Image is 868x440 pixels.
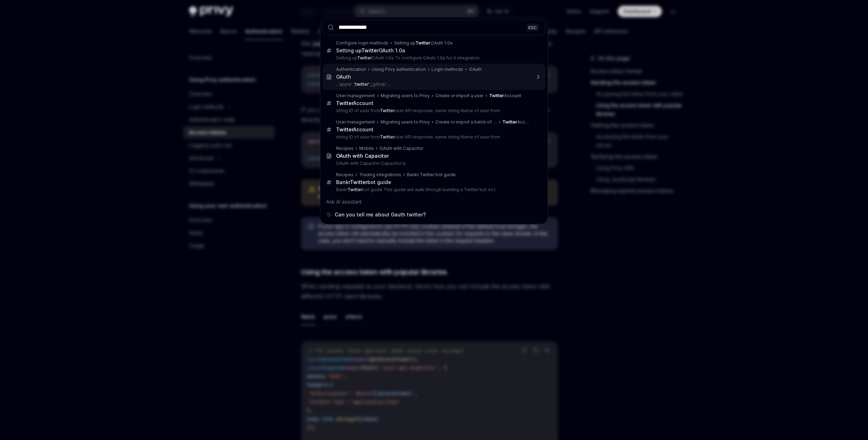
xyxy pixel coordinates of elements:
div: Migrating users to Privy [381,119,430,125]
p: string ID of user from user API response. name string Name of user from [336,108,530,114]
div: Account [502,119,530,125]
div: ESC [526,23,539,31]
p: string ID of user from user API response. name string Name of user from [336,134,530,140]
div: Recipes [336,146,354,151]
b: Twitter [361,47,379,53]
div: Account [336,126,373,133]
p: , 'apple' , 'github' , [336,82,530,87]
div: Bankr bot guide [336,179,391,185]
b: Twitter [502,119,517,125]
div: Authentication [336,67,366,72]
b: Twitter [380,108,394,113]
div: User management [336,93,375,99]
b: Twitter [336,126,353,132]
b: Twitter [415,40,430,46]
div: Mobile [359,146,374,151]
div: OAuth with Capacitor [380,146,423,151]
b: OAuth with Capacitor [336,153,389,159]
span: Can you tell me about 0auth twitter? [335,211,426,218]
div: Migrating users to Privy [381,93,430,99]
div: OAuth [469,67,482,72]
div: Create or import a user [435,93,483,99]
b: Twitter [350,179,367,185]
b: 'twitter' , [354,82,371,87]
b: Twitter [380,134,394,140]
div: Recipes [336,172,354,178]
div: Setting up OAuth 1.0a [394,40,453,46]
div: Account [489,93,521,99]
div: Using Privy authentication [372,67,426,72]
b: Twitter [336,100,353,106]
p: Setting up OAuth 1.0a To configure OAuth 1.0a for X integration [336,55,530,61]
div: Configure login methods [336,40,388,46]
div: Login methods [432,67,463,72]
div: Create or import a batch of users [435,119,497,125]
div: Account [336,100,373,106]
div: Bankr Twitter bot guide [407,172,456,178]
div: Setting up OAuth 1.0a [336,47,405,54]
b: Twitter [357,55,372,61]
div: OAuth [336,74,351,80]
p: OAuth with Capacitor Capacitor is [336,161,530,166]
div: User management [336,119,375,125]
b: Twitter [489,93,504,98]
div: Ask AI assistant [323,195,545,208]
p: Bankr bot guide This guide will walk through building a Twitter bot on t [336,187,530,193]
div: Trading integrations [359,172,401,178]
b: Twitter [347,187,362,192]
